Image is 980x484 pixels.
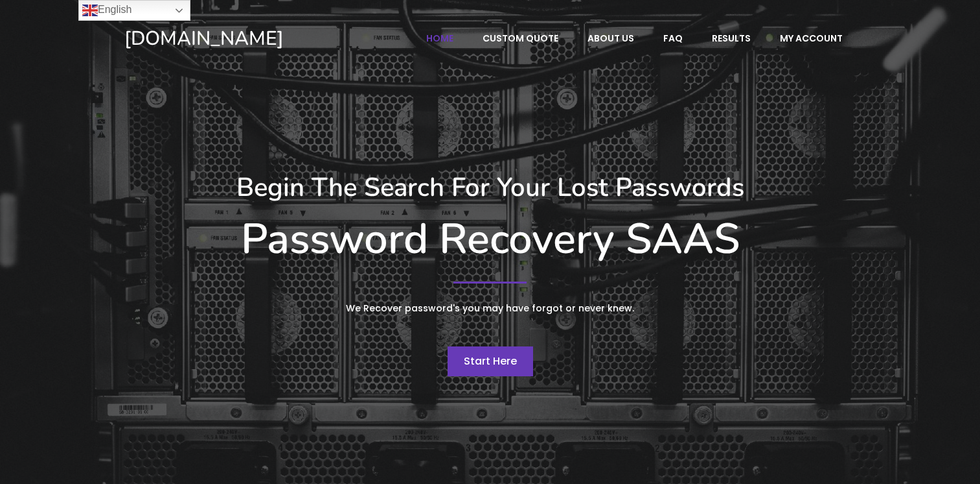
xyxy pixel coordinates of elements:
[448,346,533,376] a: Start Here
[663,32,683,44] span: FAQ
[124,172,856,203] h3: Begin The Search For Your Lost Passwords
[124,214,856,265] h1: Password Recovery SAAS
[413,26,467,51] a: Home
[247,300,733,317] p: We Recover password's you may have forgot or never knew.
[469,26,572,51] a: Custom Quote
[574,26,648,51] a: About Us
[587,32,634,44] span: About Us
[698,26,764,51] a: Results
[712,32,751,44] span: Results
[650,26,696,51] a: FAQ
[780,32,843,44] span: My account
[464,354,517,369] span: Start Here
[124,26,372,51] a: [DOMAIN_NAME]
[426,32,453,44] span: Home
[82,3,98,18] img: en
[766,26,856,51] a: My account
[483,32,558,44] span: Custom Quote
